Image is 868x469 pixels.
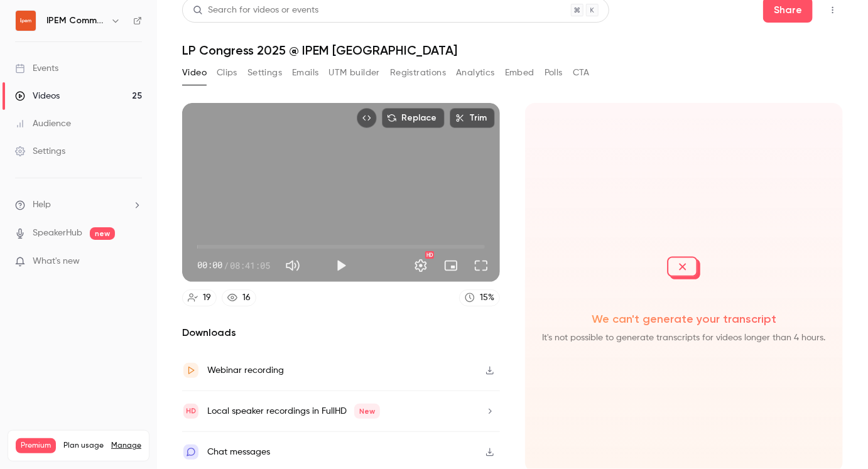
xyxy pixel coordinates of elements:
[15,90,60,102] div: Videos
[46,14,106,27] h6: IPEM Community
[469,253,494,278] button: Full screen
[450,108,495,128] button: Trim
[280,253,305,278] button: Mute
[127,256,142,267] iframe: Noticeable Trigger
[197,259,222,272] span: 00:00
[15,145,65,158] div: Settings
[63,441,104,451] span: Plan usage
[354,404,380,419] span: New
[15,62,58,75] div: Events
[217,63,237,83] button: Clips
[545,63,563,83] button: Polls
[207,363,284,378] div: Webinar recording
[247,63,282,83] button: Settings
[425,251,434,259] div: HD
[207,445,270,460] div: Chat messages
[292,63,318,83] button: Emails
[329,63,380,83] button: UTM builder
[193,4,318,17] div: Search for videos or events
[15,198,142,212] li: help-dropdown-opener
[390,63,446,83] button: Registrations
[357,108,377,128] button: Embed video
[456,63,495,83] button: Analytics
[207,404,380,419] div: Local speaker recordings in FullHD
[16,438,56,453] span: Premium
[242,291,251,305] div: 16
[33,255,80,268] span: What's new
[573,63,590,83] button: CTA
[16,11,36,31] img: IPEM Community
[224,259,229,272] span: /
[111,441,141,451] a: Manage
[203,291,211,305] div: 19
[33,198,51,212] span: Help
[438,253,464,278] button: Turn on miniplayer
[459,289,500,306] a: 15%
[15,117,71,130] div: Audience
[182,289,217,306] a: 19
[182,325,500,340] h2: Downloads
[197,259,270,272] div: 00:00
[182,63,207,83] button: Video
[505,63,534,83] button: Embed
[33,227,82,240] a: SpeakerHub
[480,291,494,305] div: 15 %
[230,259,270,272] span: 08:41:05
[182,43,843,58] h1: LP Congress 2025 @ IPEM [GEOGRAPHIC_DATA]
[535,311,833,326] span: We can't generate your transcript
[535,332,833,344] span: It's not possible to generate transcripts for videos longer than 4 hours.
[222,289,256,306] a: 16
[408,253,433,278] button: Settings
[382,108,445,128] button: Replace
[90,227,115,240] span: new
[328,253,354,278] button: Play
